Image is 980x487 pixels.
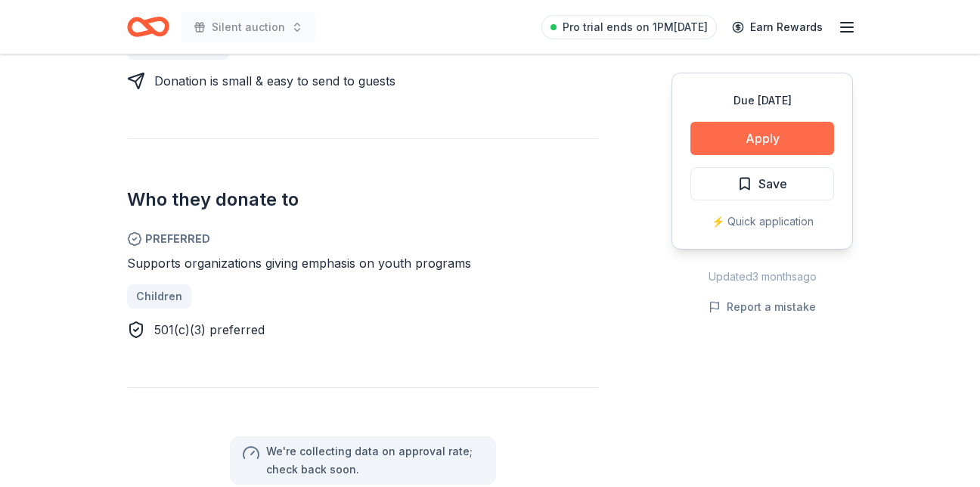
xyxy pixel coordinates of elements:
button: Report a mistake [709,298,816,316]
span: Silent auction [212,18,285,36]
div: We ' re collecting data on approval rate ; check back soon. [266,442,484,479]
a: Home [127,9,169,45]
span: Save [758,174,787,194]
a: Pro trial ends on 1PM[DATE] [541,15,717,39]
h2: Who they donate to [127,188,599,212]
span: Supports organizations giving emphasis on youth programs [127,256,471,271]
span: Preferred [127,230,599,248]
button: Silent auction [181,12,315,42]
a: Earn Rewards [723,14,832,41]
div: Due [DATE] [690,92,834,110]
button: Save [690,167,834,200]
div: Updated 3 months ago [671,268,853,286]
span: Children [136,287,182,306]
span: 501(c)(3) preferred [154,322,265,337]
button: Apply [690,122,834,155]
a: Children [127,284,191,309]
span: Pro trial ends on 1PM[DATE] [563,18,708,36]
div: ⚡️ Quick application [690,212,834,231]
div: Donation is small & easy to send to guests [154,72,395,90]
